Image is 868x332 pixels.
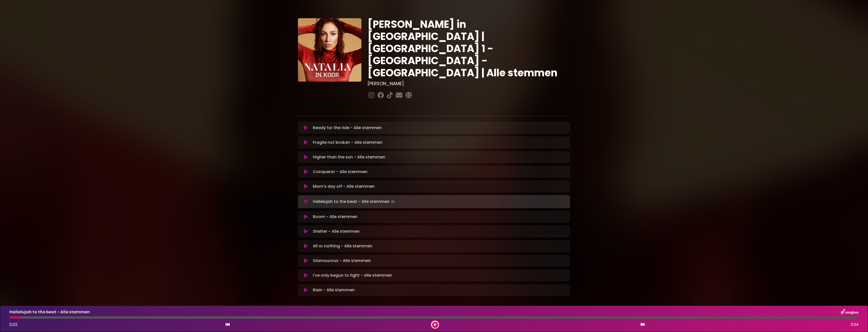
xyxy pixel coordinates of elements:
[313,125,382,131] p: Ready for the ride - Alle stemmen
[367,81,570,86] h3: [PERSON_NAME]
[367,18,570,79] h1: [PERSON_NAME] in [GEOGRAPHIC_DATA] | [GEOGRAPHIC_DATA] 1 - [GEOGRAPHIC_DATA] - [GEOGRAPHIC_DATA] ...
[313,272,392,278] p: I've only begun to fight - Alle stemmen
[313,198,397,205] p: Hallelujah to the beat - Alle stemmen
[389,198,397,205] img: waveform4.gif
[313,139,382,146] p: Fragile not broken - Alle stemmen
[313,214,357,220] p: Boom - Alle stemmen
[313,228,360,234] p: Shelter - Alle stemmen
[9,309,90,315] p: Hallelujah to the beat - Alle stemmen
[313,154,385,160] p: Higher than the sun - Alle stemmen
[313,243,372,249] p: All or nothing - Alle stemmen
[841,309,859,315] img: songbox-logo-white.png
[313,169,367,175] p: Conqueror - Alle stemmen
[298,18,361,82] img: YTVS25JmS9CLUqXqkEhs
[313,287,355,293] p: Risin - Alle stemmen
[313,258,371,264] p: Glamourous - Alle stemmen
[313,183,375,189] p: Mom's day off - Alle stemmen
